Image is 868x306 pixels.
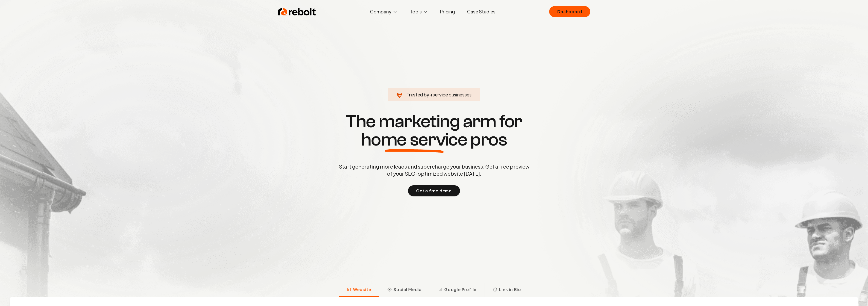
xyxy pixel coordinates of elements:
a: Dashboard [549,6,590,17]
button: Get a free demo [408,185,460,196]
span: home service [361,131,467,149]
button: Google Profile [430,283,485,297]
span: service businesses [433,92,472,97]
img: Rebolt Logo [278,7,316,17]
span: Website [353,287,371,293]
p: Start generating more leads and supercharge your business. Get a free preview of your SEO-optimiz... [338,163,530,177]
span: Trusted by [407,92,429,97]
span: Social Media [394,287,422,293]
a: Case Studies [463,7,500,17]
button: Tools [406,7,432,17]
button: Social Media [379,283,430,297]
button: Website [339,283,379,297]
span: Google Profile [444,287,476,293]
h1: The marketing arm for pros [312,112,556,149]
button: Link in Bio [485,283,529,297]
button: Company [366,7,402,17]
span: Link in Bio [499,287,521,293]
a: Pricing [436,7,459,17]
span: + [430,92,433,97]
